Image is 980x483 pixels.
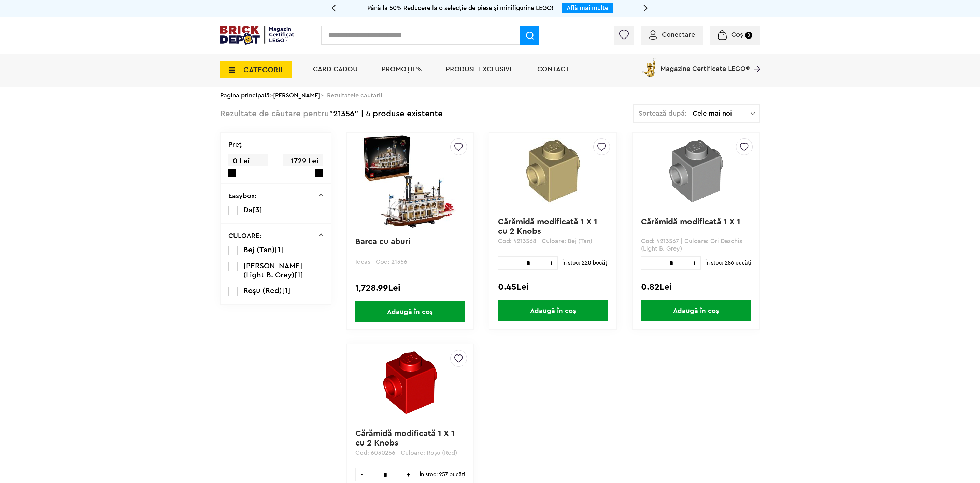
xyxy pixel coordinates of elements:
[382,66,422,73] a: PROMOȚII %
[520,138,586,204] img: Cărămidă modificată 1 X 1 cu 2 Knobs
[362,134,458,229] img: Barca cu aburi
[731,31,743,38] span: Coș
[688,256,701,270] span: +
[253,206,262,214] span: [3]
[498,283,608,291] div: 0.45Lei
[355,449,465,464] p: Cod: 6030266 | Culoare: Roşu (Red)
[446,66,513,73] a: Produse exclusive
[243,287,282,295] span: Roşu (Red)
[705,256,751,270] span: În stoc: 286 bucăţi
[420,468,465,481] span: În stoc: 257 bucăţi
[498,300,608,321] span: Adaugă în coș
[355,429,457,447] a: Cărămidă modificată 1 X 1 cu 2 Knobs
[243,66,282,74] span: CATEGORII
[228,193,257,199] p: Easybox:
[641,237,751,253] p: Cod: 4213567 | Culoare: Gri Deschis (Light B. Grey)
[275,246,283,254] span: [1]
[641,300,751,321] span: Adaugă în coș
[489,300,616,321] a: Adaugă în coș
[367,5,554,11] span: Până la 50% Reducere la o selecție de piese și minifigurine LEGO!
[283,154,323,168] span: 1729 Lei
[633,300,759,321] a: Adaugă în coș
[750,57,760,63] a: Magazine Certificate LEGO®
[228,232,261,239] p: CULOARE:
[347,301,473,322] a: Adaugă în coș
[562,256,609,270] span: În stoc: 220 bucăţi
[313,66,358,73] a: Card Cadou
[243,246,275,254] span: Bej (Tan)
[295,271,303,279] span: [1]
[377,350,443,416] img: Cărămidă modificată 1 X 1 cu 2 Knobs
[355,238,410,246] a: Barca cu aburi
[641,218,740,226] a: Cărămidă modificată 1 X 1
[649,31,695,38] a: Conectare
[220,92,270,99] a: Pagina principală
[355,468,368,481] span: -
[745,32,752,39] small: 0
[273,92,320,99] a: [PERSON_NAME]
[661,57,750,72] span: Magazine Certificate LEGO®
[662,31,695,38] span: Conectare
[639,110,687,117] span: Sortează după:
[243,262,302,279] span: [PERSON_NAME] (Light B. Grey)
[220,110,329,118] span: Rezultate de căutare pentru
[228,141,242,148] p: Preţ
[498,237,608,253] p: Cod: 4213568 | Culoare: Bej (Tan)
[641,283,751,291] div: 0.82Lei
[545,256,558,270] span: +
[355,284,465,292] div: 1,728.99Lei
[243,206,253,214] span: Da
[402,468,415,481] span: +
[220,87,760,104] div: > > Rezultatele cautarii
[567,5,608,11] a: Află mai multe
[228,154,268,168] span: 0 Lei
[498,256,511,270] span: -
[537,66,569,73] a: Contact
[641,256,654,270] span: -
[498,218,600,236] a: Cărămidă modificată 1 X 1 cu 2 Knobs
[355,259,465,265] p: Ideas | Cod: 21356
[282,287,290,295] span: [1]
[693,110,751,117] span: Cele mai noi
[355,301,465,322] span: Adaugă în coș
[663,138,729,204] img: Cărămidă modificată 1 X 1
[220,104,443,124] div: "21356" | 4 produse existente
